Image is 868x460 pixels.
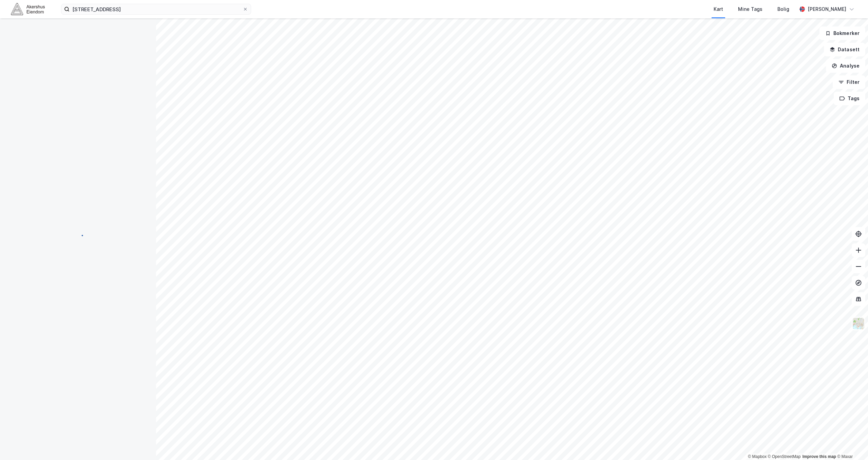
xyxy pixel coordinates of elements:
[833,75,865,89] button: Filter
[803,454,836,459] a: Improve this map
[748,454,767,459] a: Mapbox
[808,5,846,13] div: [PERSON_NAME]
[73,230,83,241] img: spinner.a6d8c91a73a9ac5275cf975e30b51cfb.svg
[714,5,723,13] div: Kart
[11,3,45,15] img: akershus-eiendom-logo.9091f326c980b4bce74ccdd9f866810c.svg
[826,59,865,73] button: Analyse
[819,26,865,40] button: Bokmerker
[777,5,789,13] div: Bolig
[824,43,865,56] button: Datasett
[768,454,801,459] a: OpenStreetMap
[70,4,243,14] input: Søk på adresse, matrikkel, gårdeiere, leietakere eller personer
[834,427,868,460] iframe: Chat Widget
[834,92,865,105] button: Tags
[852,317,865,330] img: Z
[738,5,762,13] div: Mine Tags
[834,427,868,460] div: Kontrollprogram for chat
